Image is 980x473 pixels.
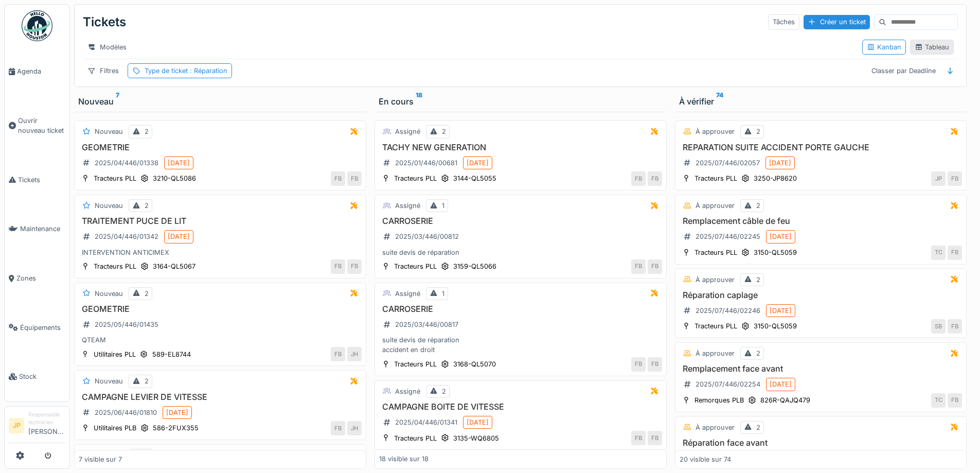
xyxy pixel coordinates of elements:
h3: CARROSERIE [379,216,662,226]
div: 2025/07/446/02057 [696,158,760,168]
div: En cours [379,95,663,108]
div: Tracteurs PLL [394,261,437,271]
a: Maintenance [5,204,69,254]
div: Remorques PLB [694,395,744,405]
div: FB [347,171,362,186]
div: [DATE] [770,306,792,316]
span: Zones [16,273,65,283]
div: Kanban [867,42,901,52]
h3: TACHY NEW GENERATION [379,143,662,152]
div: À approuver [696,275,735,285]
div: Assigné [395,387,420,396]
div: Tracteurs PLL [694,248,737,257]
div: À approuver [696,127,735,136]
div: À approuver [696,423,735,432]
div: 2025/03/446/00817 [395,320,458,329]
h3: Remplacement face avant [680,364,963,374]
div: FB [648,357,662,372]
sup: 18 [416,95,422,108]
div: Assigné [395,289,420,299]
div: Tracteurs PLL [694,173,737,183]
a: Ouvrir nouveau ticket [5,96,69,155]
div: 2 [442,387,446,396]
div: FB [948,246,962,260]
div: 7 visible sur 7 [79,454,122,464]
div: FB [331,171,345,186]
div: Utilitaires PLL [94,349,136,359]
div: 589-EL8744 [152,349,191,359]
div: 2 [756,127,760,136]
div: TC [931,393,946,408]
div: 2025/03/446/00812 [395,232,459,241]
div: 2 [442,127,446,136]
span: Maintenance [20,224,65,234]
div: À vérifier [679,95,963,108]
div: suite devis de réparation [379,248,662,257]
div: 18 visible sur 18 [379,454,429,464]
div: 2025/01/446/00681 [395,158,457,168]
div: [DATE] [769,158,791,168]
div: À approuver [696,348,735,358]
a: Équipements [5,303,69,353]
div: [DATE] [166,408,188,417]
div: Assigné [395,127,420,136]
div: 2 [756,201,760,211]
div: FB [331,347,345,361]
h3: GEOMETRIE [79,143,362,152]
div: 2025/05/446/01435 [95,320,158,329]
img: Badge_color-CXgf-gQk.svg [22,10,52,41]
div: Tickets [83,9,126,36]
span: : Réparation [188,67,227,75]
div: 2025/04/446/01341 [395,417,457,427]
div: 1 [442,289,444,299]
div: 2 [756,275,760,285]
div: [DATE] [467,417,489,427]
div: Créer un ticket [804,15,870,29]
h3: CAMPAGNE BOITE DE VITESSE [379,402,662,412]
div: FB [948,171,962,186]
div: Classer par Deadline [867,63,940,78]
div: 2025/04/446/01338 [95,158,158,168]
div: Nouveau [95,376,123,386]
h3: GEOMETRIE [79,304,362,314]
div: 2025/04/446/01342 [95,232,158,241]
div: 3150-QL5059 [754,248,797,257]
div: 3159-QL5066 [453,261,496,271]
div: Nouveau [78,95,362,108]
a: JP Responsable technicien[PERSON_NAME] [9,411,65,443]
div: Nouveau [95,201,123,211]
div: Tracteurs PLL [694,321,737,331]
div: 2 [145,289,149,299]
div: Modèles [83,40,131,55]
span: Équipements [20,323,65,332]
div: Tracteurs PLL [94,173,136,183]
div: 2 [145,201,149,211]
sup: 74 [716,95,723,108]
div: [DATE] [770,232,792,241]
div: Assigné [395,201,420,211]
div: 2 [756,423,760,432]
div: [DATE] [168,232,190,241]
h3: Réparation caplage [680,290,963,300]
div: JH [347,347,362,361]
span: Stock [19,372,65,381]
h3: REPARATION SUITE ACCIDENT PORTE GAUCHE [680,143,963,152]
div: 1 [442,201,444,211]
a: Tickets [5,155,69,205]
div: Filtres [83,63,123,78]
div: 2025/07/446/02246 [696,306,760,316]
li: JP [9,418,24,433]
div: 3164-QL5067 [153,261,195,271]
sup: 7 [116,95,119,108]
span: Ouvrir nouveau ticket [18,116,65,135]
div: Tâches [768,14,799,29]
div: FB [631,259,646,274]
div: FB [331,259,345,274]
div: À approuver [696,201,735,211]
h3: Remplacement câble de feu [680,216,963,226]
div: Tracteurs PLL [394,173,437,183]
div: 586-2FUX355 [153,423,199,433]
div: FB [631,171,646,186]
div: SB [931,319,946,334]
div: [DATE] [467,158,489,168]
